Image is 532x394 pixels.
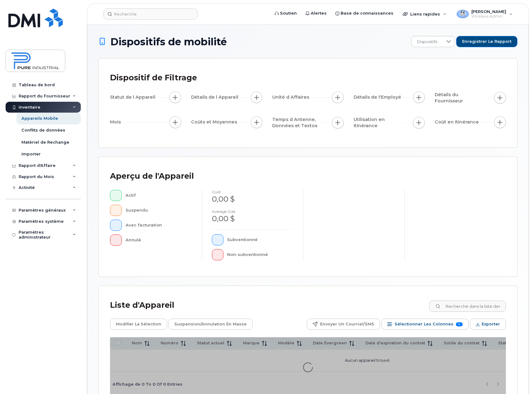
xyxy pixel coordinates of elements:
[462,39,511,44] span: Enregistrer le rapport
[482,320,500,329] span: Exporter
[212,213,293,224] div: 0,00 $
[116,320,161,329] span: Modifier la sélection
[456,322,463,326] span: 11
[212,209,293,213] h4: Average cost
[110,168,194,184] div: Aperçu de l'Appareil
[126,190,192,201] div: Actif
[411,36,443,47] span: Dispositifs
[110,94,157,101] span: Statut de l Appareil
[110,70,197,86] div: Dispositif de Filtrage
[320,320,374,329] span: Envoyer un courriel/SMS
[168,319,253,330] button: Suspension/Annulation en masse
[307,319,380,330] button: Envoyer un courriel/SMS
[227,249,293,260] div: Non-subventionné
[126,220,192,231] div: Avec facturation
[456,36,517,47] button: Enregistrer le rapport
[435,119,481,125] span: Coût en Itinérance
[110,119,123,125] span: Mois
[429,301,506,312] input: Recherche dans la liste des appareils ...
[470,319,506,330] button: Exporter
[110,36,227,47] span: Dispositifs de mobilité
[354,94,403,101] span: Détails de l'Employé
[191,94,240,101] span: Détails de l Appareil
[435,92,484,104] span: Détails du Fournisseur
[126,205,192,216] div: Suspendu
[381,319,469,330] button: Sélectionner les colonnes 11
[212,190,293,194] h4: coût
[191,119,239,125] span: Coûts et Moyennes
[227,234,293,245] div: Subventionné
[110,297,174,313] div: Liste d'Appareil
[174,320,247,329] span: Suspension/Annulation en masse
[126,235,192,246] div: Annulé
[395,320,453,329] span: Sélectionner les colonnes
[212,194,293,204] div: 0,00 $
[272,116,322,129] span: Temps d Antenne, Données et Textos
[272,94,311,101] span: Unité d Affaires
[354,116,403,129] span: Utilisation en Itinérance
[110,319,167,330] button: Modifier la sélection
